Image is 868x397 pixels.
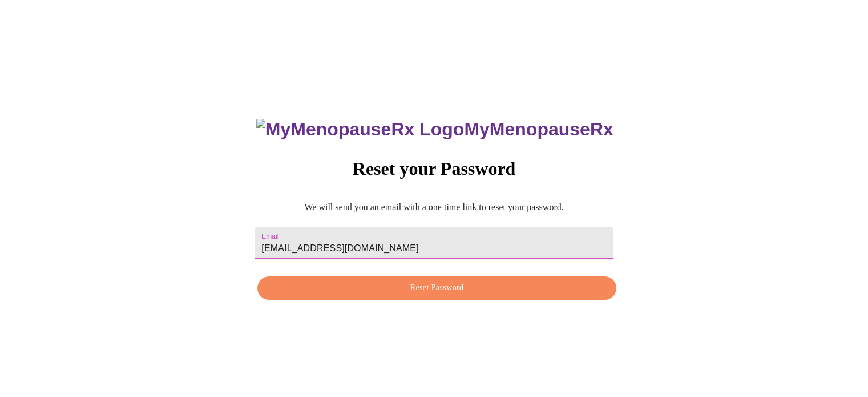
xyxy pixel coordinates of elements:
h3: Reset your Password [255,158,613,179]
p: We will send you an email with a one time link to reset your password. [255,202,613,212]
img: MyMenopauseRx Logo [256,119,464,140]
span: Reset Password [271,281,603,295]
h3: MyMenopauseRx [256,119,613,140]
button: Reset Password [257,276,616,300]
